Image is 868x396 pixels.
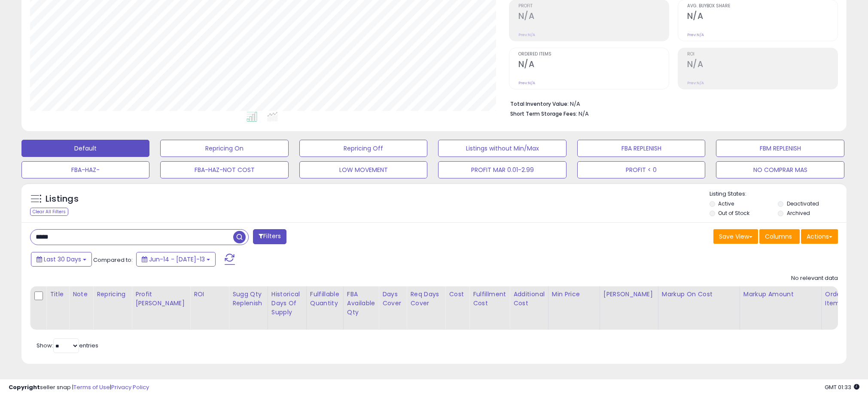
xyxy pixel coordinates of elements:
div: Historical Days Of Supply [271,290,303,317]
label: Active [718,200,734,207]
div: Note [73,290,89,299]
button: LOW MOVEMENT [299,161,427,178]
button: Listings without Min/Max [438,140,566,157]
button: Actions [801,229,838,244]
span: Last 30 Days [44,255,81,264]
button: Columns [759,229,800,244]
strong: Copyright [9,383,40,391]
button: PROFIT MAR 0.01-2.99 [438,161,566,178]
button: NO COMPRAR MAS [716,161,844,178]
div: seller snap | | [9,384,149,392]
button: Repricing Off [299,140,427,157]
span: Columns [765,232,792,241]
div: Repricing [97,290,128,299]
div: Fulfillment Cost [473,290,506,308]
span: Show: entries [37,341,98,350]
button: FBA-HAZ-NOT COST [160,161,288,178]
h2: N/A [518,59,669,71]
b: Total Inventory Value: [510,100,569,107]
span: N/A [579,110,589,118]
div: Cost [449,290,466,299]
p: Listing States: [710,190,847,198]
small: Prev: N/A [518,32,535,37]
div: FBA Available Qty [347,290,375,317]
span: Ordered Items [518,52,669,57]
a: Terms of Use [73,383,110,391]
div: Title [50,290,65,299]
button: Repricing On [160,140,288,157]
th: The percentage added to the cost of goods (COGS) that forms the calculator for Min & Max prices. [658,286,740,330]
span: 2025-08-13 01:33 GMT [825,383,859,391]
h2: N/A [687,11,838,23]
small: Prev: N/A [518,80,535,86]
div: Min Price [552,290,596,299]
button: Save View [713,229,758,244]
div: Markup Amount [743,290,818,299]
th: Please note that this number is a calculation based on your required days of coverage and your ve... [229,286,268,330]
button: FBA REPLENISH [577,140,705,157]
button: FBA-HAZ- [21,161,149,178]
h2: N/A [518,11,669,23]
div: Days Cover [382,290,403,308]
span: Compared to: [93,256,133,264]
div: Req Days Cover [410,290,442,308]
b: Short Term Storage Fees: [510,110,577,117]
div: Markup on Cost [662,290,736,299]
span: Jun-14 - [DATE]-13 [149,255,205,264]
div: Clear All Filters [30,208,68,216]
div: Additional Cost [513,290,545,308]
button: Jun-14 - [DATE]-13 [136,252,216,267]
small: Prev: N/A [687,80,704,86]
span: Profit [518,4,669,9]
li: N/A [510,98,831,108]
h2: N/A [687,59,838,71]
label: Out of Stock [718,209,749,217]
button: PROFIT < 0 [577,161,705,178]
button: Filters [253,229,286,244]
label: Deactivated [787,200,819,207]
div: No relevant data [791,274,838,282]
a: Privacy Policy [111,383,149,391]
span: ROI [687,52,838,57]
div: Ordered Items [825,290,856,308]
div: ROI [194,290,225,299]
div: [PERSON_NAME] [603,290,655,299]
span: Avg. Buybox Share [687,4,838,9]
h5: Listings [46,193,79,205]
small: Prev: N/A [687,32,704,37]
button: Default [21,140,149,157]
label: Archived [787,209,810,217]
div: Fulfillable Quantity [310,290,340,308]
button: Last 30 Days [31,252,92,267]
div: Sugg Qty Replenish [232,290,264,308]
button: FBM REPLENISH [716,140,844,157]
div: Profit [PERSON_NAME] [135,290,186,308]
